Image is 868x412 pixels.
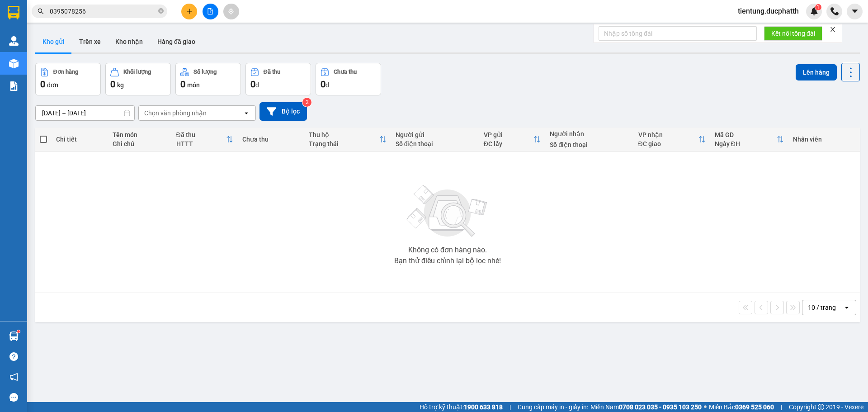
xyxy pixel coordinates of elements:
[187,81,200,89] span: món
[175,63,241,95] button: Số lượng0món
[250,79,255,90] span: 0
[304,128,391,152] th: Toggle SortBy
[394,257,501,265] div: Bạn thử điều chỉnh lại bộ lọc nhé!
[316,63,381,95] button: Chưa thu0đ
[599,26,757,41] input: Nhập số tổng đài
[619,403,702,411] strong: 0708 023 035 - 0935 103 250
[830,7,839,15] img: phone-icon
[735,403,774,411] strong: 0369 525 060
[830,26,836,33] span: close
[9,36,19,46] img: warehouse-icon
[781,402,782,412] span: |
[302,98,311,107] sup: 2
[245,63,311,95] button: Đã thu0đ
[793,136,855,143] div: Nhân viên
[35,63,101,95] button: Đơn hàng0đơn
[550,130,629,137] div: Người nhận
[8,6,19,19] img: logo-vxr
[796,64,837,81] button: Lên hàng
[509,402,511,412] span: |
[843,304,850,311] svg: open
[36,106,134,120] input: Select a date range.
[255,81,259,89] span: đ
[243,109,250,117] svg: open
[590,402,702,412] span: Miền Nam
[638,140,698,147] div: ĐC giao
[38,8,44,14] span: search
[207,8,213,14] span: file-add
[634,128,710,152] th: Toggle SortBy
[9,373,18,381] span: notification
[47,81,58,89] span: đơn
[110,79,115,90] span: 0
[715,131,777,138] div: Mã GD
[479,128,546,152] th: Toggle SortBy
[264,69,280,75] div: Đã thu
[242,136,300,143] div: Chưa thu
[158,7,164,16] span: close-circle
[17,330,20,333] sup: 1
[420,402,503,412] span: Hỗ trợ kỹ thuật:
[325,81,329,89] span: đ
[56,136,103,143] div: Chi tiết
[186,8,193,14] span: plus
[408,246,487,254] div: Không có đơn hàng nào.
[40,79,45,90] span: 0
[223,4,239,19] button: aim
[638,131,698,138] div: VP nhận
[321,79,325,90] span: 0
[402,180,493,243] img: svg+xml;base64,PHN2ZyBjbGFzcz0ibGlzdC1wbHVnX19zdmciIHhtbG5zPSJodHRwOi8vd3d3LnczLm9yZy8yMDAwL3N2Zy...
[464,403,503,411] strong: 1900 633 818
[105,63,171,95] button: Khối lượng0kg
[815,4,821,10] sup: 1
[259,102,307,121] button: Bộ lọc
[9,393,18,402] span: message
[180,79,185,90] span: 0
[176,140,226,147] div: HTTT
[9,352,18,361] span: question-circle
[9,59,19,68] img: warehouse-icon
[158,8,164,14] span: close-circle
[731,5,806,17] span: tientung.ducphatth
[113,131,167,138] div: Tên món
[113,140,167,147] div: Ghi chú
[53,69,78,75] div: Đơn hàng
[176,131,226,138] div: Đã thu
[715,140,777,147] div: Ngày ĐH
[123,69,151,75] div: Khối lượng
[771,28,815,38] span: Kết nối tổng đài
[144,109,207,118] div: Chọn văn phòng nhận
[228,8,234,14] span: aim
[709,402,774,412] span: Miền Bắc
[35,31,72,52] button: Kho gửi
[484,131,534,138] div: VP gửi
[150,31,203,52] button: Hàng đã giao
[193,69,217,75] div: Số lượng
[309,140,379,147] div: Trạng thái
[818,404,824,410] span: copyright
[172,128,238,152] th: Toggle SortBy
[764,26,822,41] button: Kết nối tổng đài
[9,331,19,341] img: warehouse-icon
[108,31,150,52] button: Kho nhận
[704,405,707,409] span: ⚪️
[50,6,156,16] input: Tìm tên, số ĐT hoặc mã đơn
[181,4,197,19] button: plus
[484,140,534,147] div: ĐC lấy
[396,140,475,147] div: Số điện thoại
[72,31,108,52] button: Trên xe
[816,4,820,10] span: 1
[9,81,19,91] img: solution-icon
[203,4,218,19] button: file-add
[518,402,588,412] span: Cung cấp máy in - giấy in:
[851,7,859,15] span: caret-down
[396,131,475,138] div: Người gửi
[810,7,818,15] img: icon-new-feature
[550,141,629,148] div: Số điện thoại
[847,4,863,19] button: caret-down
[309,131,379,138] div: Thu hộ
[117,81,124,89] span: kg
[334,69,357,75] div: Chưa thu
[808,303,836,312] div: 10 / trang
[710,128,788,152] th: Toggle SortBy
